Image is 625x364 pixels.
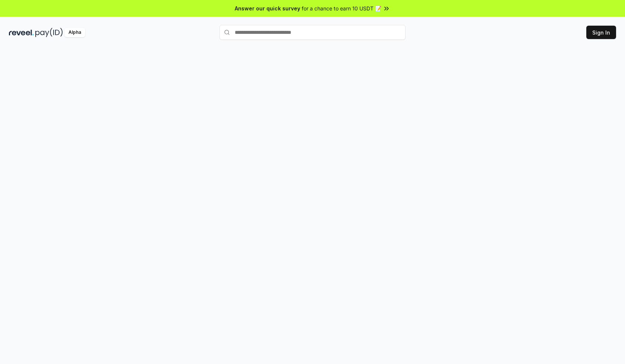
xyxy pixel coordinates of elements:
[35,28,63,37] img: pay_id
[586,26,616,39] button: Sign In
[9,28,34,37] img: reveel_dark
[302,4,381,12] span: for a chance to earn 10 USDT 📝
[235,4,300,12] span: Answer our quick survey
[64,28,85,37] div: Alpha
